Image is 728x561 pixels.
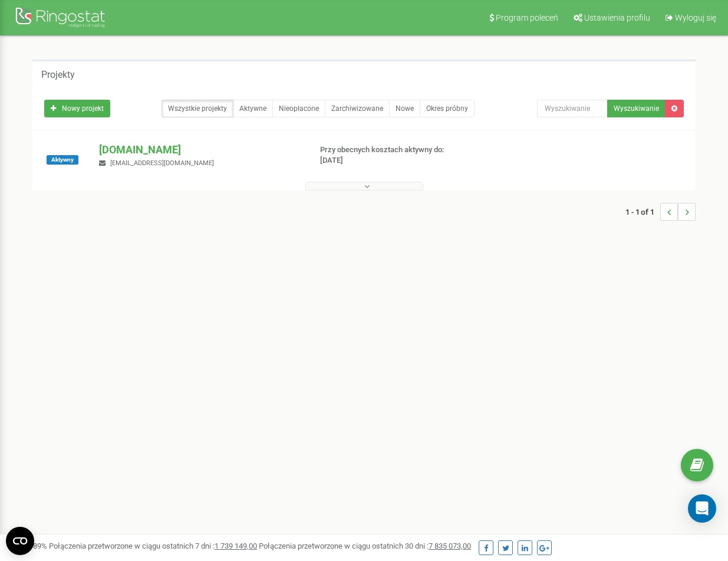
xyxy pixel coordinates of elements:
span: Aktywny [47,155,78,165]
a: Aktywne [233,100,273,117]
span: Wyloguj się [675,13,716,22]
button: Wyszukiwanie [607,100,666,117]
u: 7 835 073,00 [429,542,471,550]
h5: Projekty [41,70,75,80]
p: [DOMAIN_NAME] [99,142,301,158]
span: [EMAIL_ADDRESS][DOMAIN_NAME] [110,159,214,167]
p: Przy obecnych kosztach aktywny do: [DATE] [320,145,467,166]
div: Open Intercom Messenger [688,494,716,523]
span: Ustawienia profilu [584,13,650,22]
span: Połączenia przetworzone w ciągu ostatnich 30 dni : [259,542,471,550]
a: Nieopłacone [272,100,325,117]
input: Wyszukiwanie [537,100,608,117]
span: Program poleceń [496,13,558,22]
a: Zarchiwizowane [325,100,390,117]
button: Open CMP widget [6,527,34,555]
span: 1 - 1 of 1 [625,203,660,221]
a: Wszystkie projekty [162,100,233,117]
a: Okres próbny [420,100,475,117]
a: Nowy projekt [44,100,110,117]
span: Połączenia przetworzone w ciągu ostatnich 7 dni : [49,542,257,550]
a: Nowe [389,100,420,117]
u: 1 739 149,00 [215,542,257,550]
nav: ... [625,191,696,232]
